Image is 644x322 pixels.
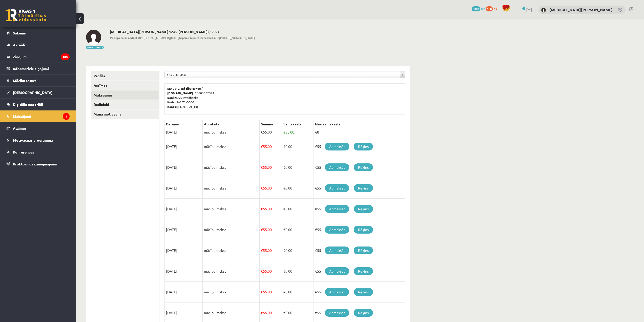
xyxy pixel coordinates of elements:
[283,206,285,211] span: €
[282,240,314,261] td: 0.00
[203,240,260,261] td: mācību maksa
[260,219,282,240] td: 55.00
[91,109,159,119] a: Mana motivācija
[282,219,314,240] td: 0.00
[261,248,263,253] span: €
[13,126,27,130] span: Atzīmes
[261,206,263,211] span: €
[282,136,314,157] td: 0.00
[283,290,285,294] span: €
[7,39,70,51] a: Aktuāli
[260,136,282,157] td: 55.00
[261,227,263,232] span: €
[486,6,500,10] a: 158 xp
[203,128,260,136] td: mācību maksa
[203,136,260,157] td: mācību maksa
[7,122,70,134] a: Atzīmes
[314,120,405,128] th: Nav samaksāts
[167,100,175,104] b: Kods:
[13,78,37,83] span: Mācību resursi
[283,186,285,190] span: €
[541,8,546,13] img: Nikita Ļahovs
[13,63,70,74] legend: Informatīvie ziņojumi
[165,240,203,261] td: [DATE]
[6,9,46,22] a: Rīgas 1. Tālmācības vidusskola
[13,150,34,154] span: Konferences
[314,128,405,136] td: €0
[549,7,613,12] a: [MEDICAL_DATA][PERSON_NAME]
[314,178,405,199] td: €55
[203,199,260,219] td: mācību maksa
[167,105,177,109] b: Konts:
[314,261,405,282] td: €55
[61,53,70,60] i: 185
[7,158,70,170] a: Proktoringa izmēģinājums
[91,71,159,81] a: Profils
[325,247,349,254] a: Apmaksāt
[282,120,314,128] th: Samaksāts
[7,110,70,122] a: Maksājumi1
[167,71,398,78] span: 12.c2 JK klase
[13,51,70,63] legend: Ziņojumi
[203,282,260,302] td: mācību maksa
[165,282,203,302] td: [DATE]
[261,186,263,190] span: €
[325,163,349,171] a: Apmaksāt
[260,240,282,261] td: 55.00
[86,46,104,49] button: Mainīt bildi
[325,226,349,234] a: Apmaksāt
[283,227,285,232] span: €
[260,178,282,199] td: 55.00
[260,282,282,302] td: 55.00
[7,146,70,158] a: Konferences
[282,282,314,302] td: 0.00
[314,136,405,157] td: €55
[486,6,493,11] span: 158
[282,199,314,219] td: 0.00
[86,30,101,45] img: Nikita Ļahovs
[261,130,263,134] span: €
[7,27,70,39] a: Sākums
[325,309,349,317] a: Apmaksāt
[325,184,349,192] a: Apmaksāt
[63,113,70,120] i: 1
[283,144,285,149] span: €
[354,288,373,296] a: Rēķins
[282,157,314,178] td: 0.00
[354,184,373,192] a: Rēķins
[354,143,373,150] a: Rēķins
[481,6,485,10] span: mP
[165,219,203,240] td: [DATE]
[13,162,57,166] span: Proktoringa izmēģinājums
[13,138,53,142] span: Motivācijas programma
[13,102,43,107] span: Digitālie materiāli
[167,91,195,95] b: [DOMAIN_NAME].:
[167,96,177,100] b: Banka:
[354,309,373,317] a: Rēķins
[167,86,402,109] p: 53603062391 A/S Swedbanka [SWIFT_CODE] [FINANCIAL_ID]
[7,51,70,63] a: Ziņojumi185
[314,282,405,302] td: €55
[325,143,349,150] a: Apmaksāt
[203,157,260,178] td: mācību maksa
[261,269,263,273] span: €
[165,199,203,219] td: [DATE]
[472,6,485,10] a: 3902 mP
[261,290,263,294] span: €
[165,120,203,128] th: Datums
[282,261,314,282] td: 0.00
[283,165,285,169] span: €
[283,130,285,134] span: €
[260,120,282,128] th: Summa
[203,178,260,199] td: mācību maksa
[354,163,373,171] a: Rēķins
[13,90,53,95] span: [DEMOGRAPHIC_DATA]
[261,310,263,315] span: €
[167,86,203,90] b: SIA „V.V. mācību centrs”
[91,81,159,90] a: Atzīmes
[283,269,285,273] span: €
[165,71,405,78] a: 12.c2 JK klase
[282,178,314,199] td: 0.00
[494,6,497,10] span: xp
[13,43,25,47] span: Aktuāli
